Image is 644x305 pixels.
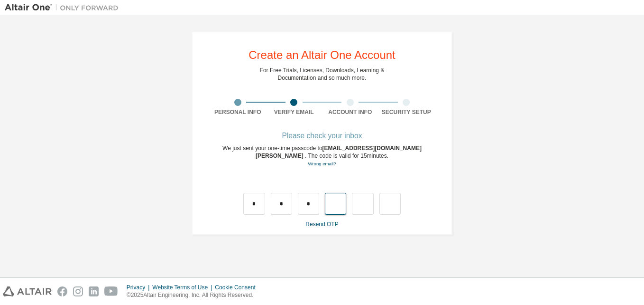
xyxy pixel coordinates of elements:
div: Create an Altair One Account [248,49,396,61]
div: We just sent your one-time passcode to . The code is valid for 15 minutes. [210,144,434,168]
a: Go back to the registration form [308,161,336,166]
div: Security Setup [378,108,435,116]
img: altair_logo.svg [3,286,52,296]
div: Cookie Consent [215,284,261,291]
span: [EMAIL_ADDRESS][DOMAIN_NAME][PERSON_NAME] [256,145,422,159]
div: Account Info [322,108,378,116]
div: For Free Trials, Licenses, Downloads, Learning & Documentation and so much more. [260,67,385,82]
p: © 2025 Altair Engineering, Inc. All Rights Reserved. [127,291,261,299]
img: instagram.svg [73,286,83,296]
a: Resend OTP [305,221,338,228]
img: facebook.svg [57,286,67,296]
div: Privacy [127,284,152,291]
div: Personal Info [210,108,266,116]
div: Verify Email [266,108,322,116]
img: linkedin.svg [89,286,99,296]
div: Website Terms of Use [152,284,215,291]
img: Altair One [5,3,123,12]
img: youtube.svg [104,286,118,296]
div: Please check your inbox [210,133,434,139]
